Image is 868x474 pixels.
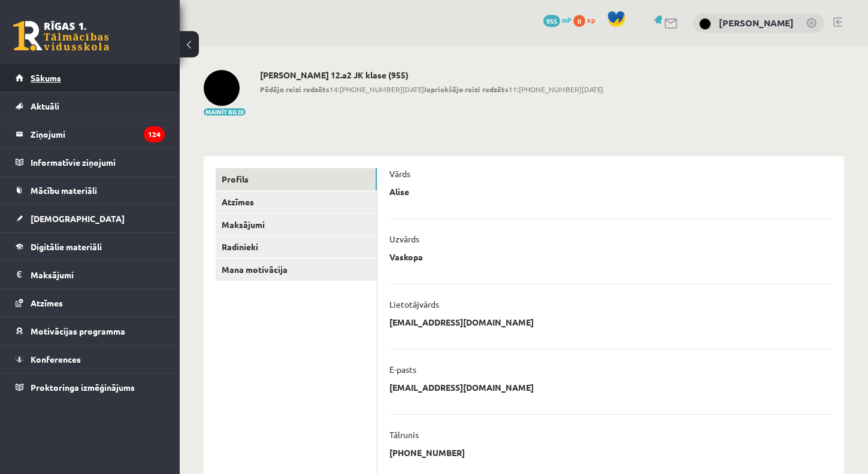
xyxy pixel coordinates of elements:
span: Mācību materiāli [31,185,97,196]
a: Maksājumi [16,261,165,288]
h2: [PERSON_NAME] 12.a2 JK klase (955) [260,70,603,80]
a: Digitālie materiāli [16,233,165,260]
a: Motivācijas programma [16,317,165,345]
span: Konferences [31,354,81,364]
a: 0 xp [573,15,601,25]
p: [EMAIL_ADDRESS][DOMAIN_NAME] [389,317,534,327]
a: Sākums [16,64,165,92]
a: Radinieki [216,236,377,258]
a: Mācību materiāli [16,177,165,204]
b: Pēdējo reizi redzēts [260,84,329,94]
span: Sākums [31,72,61,83]
a: [DEMOGRAPHIC_DATA] [16,205,165,232]
legend: Ziņojumi [31,120,165,148]
img: Alise Vaskopa [699,18,711,30]
a: Maksājumi [216,214,377,236]
img: Alise Vaskopa [204,70,240,106]
span: [DEMOGRAPHIC_DATA] [31,213,125,224]
p: E-pasts [389,364,416,375]
p: [PHONE_NUMBER] [389,447,465,458]
a: Profils [216,168,377,190]
a: [PERSON_NAME] [719,17,794,29]
a: Ziņojumi124 [16,120,165,148]
a: Atzīmes [216,191,377,213]
span: Proktoringa izmēģinājums [31,382,135,393]
span: mP [562,15,571,25]
b: Iepriekšējo reizi redzēts [424,84,509,94]
button: Mainīt bildi [204,108,246,116]
legend: Maksājumi [31,261,165,288]
p: Tālrunis [389,429,419,440]
a: Informatīvie ziņojumi [16,148,165,176]
a: Atzīmes [16,289,165,317]
a: Mana motivācija [216,259,377,281]
span: Digitālie materiāli [31,241,102,252]
a: Konferences [16,345,165,373]
i: 124 [144,126,165,142]
span: Motivācijas programma [31,326,125,336]
span: 955 [543,15,560,27]
a: Rīgas 1. Tālmācības vidusskola [13,21,109,51]
p: Lietotājvārds [389,299,439,309]
a: Aktuāli [16,92,165,120]
span: 14:[PHONE_NUMBER][DATE] 11:[PHONE_NUMBER][DATE] [260,84,603,95]
p: Alise [389,186,409,197]
a: 955 mP [543,15,571,25]
span: xp [587,15,595,25]
p: Uzvārds [389,233,419,244]
span: Aktuāli [31,101,59,111]
p: Vārds [389,168,410,179]
span: 0 [573,15,585,27]
legend: Informatīvie ziņojumi [31,148,165,176]
p: Vaskopa [389,251,423,262]
p: [EMAIL_ADDRESS][DOMAIN_NAME] [389,382,534,393]
a: Proktoringa izmēģinājums [16,373,165,401]
span: Atzīmes [31,297,63,308]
